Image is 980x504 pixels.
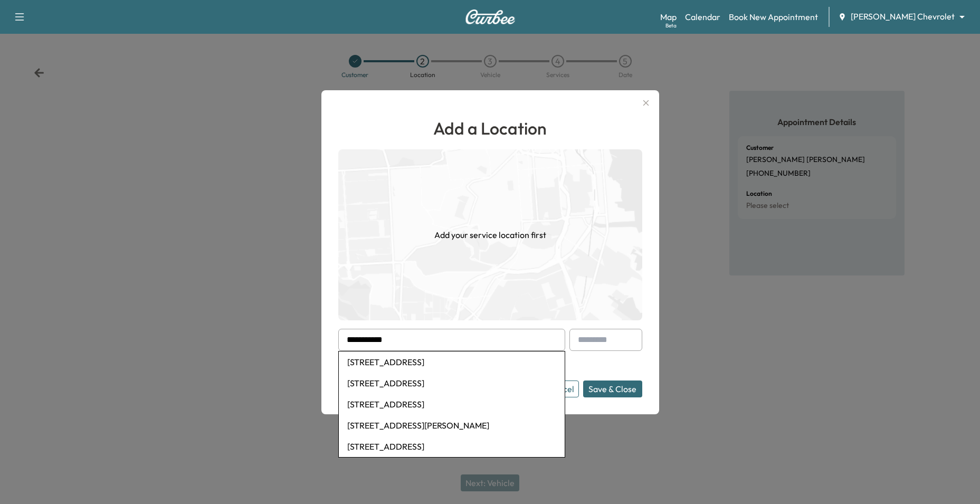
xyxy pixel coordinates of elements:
h1: Add a Location [338,116,642,141]
li: [STREET_ADDRESS][PERSON_NAME] [339,415,565,436]
a: Calendar [685,11,720,23]
a: Book New Appointment [729,11,818,23]
button: Save & Close [583,381,642,397]
div: Beta [665,22,677,30]
a: MapBeta [660,11,677,23]
li: [STREET_ADDRESS] [339,436,565,457]
li: [STREET_ADDRESS] [339,373,565,394]
span: [PERSON_NAME] Chevrolet [851,11,955,23]
li: [STREET_ADDRESS] [339,394,565,415]
li: [STREET_ADDRESS] [339,351,565,373]
img: Curbee Logo [465,9,516,24]
img: empty-map-CL6vilOE.png [338,149,642,320]
h1: Add your service location first [434,229,546,241]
